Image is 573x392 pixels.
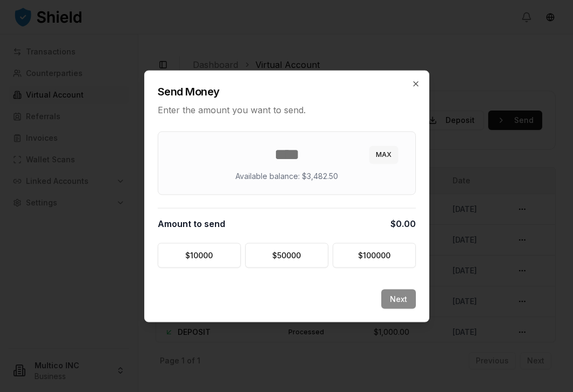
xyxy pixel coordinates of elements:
[369,146,398,163] button: MAX
[158,84,416,99] h2: Send Money
[333,243,416,267] button: $100000
[245,243,328,267] button: $50000
[390,217,416,230] span: $0.00
[158,243,241,267] button: $10000
[158,103,416,116] p: Enter the amount you want to send.
[158,217,225,230] span: Amount to send
[235,170,338,181] p: Available balance: $3,482.50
